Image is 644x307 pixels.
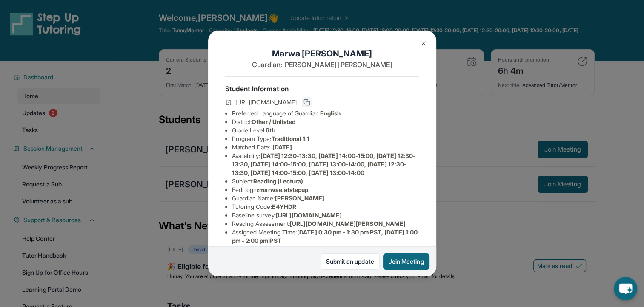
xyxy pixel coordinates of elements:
[232,211,419,220] li: Baseline survey :
[235,98,297,107] span: [URL][DOMAIN_NAME]
[320,110,341,117] span: English
[253,177,303,185] span: Reading (Lectura)
[232,143,419,152] li: Matched Date:
[232,109,419,118] li: Preferred Language of Guardian:
[614,277,637,300] button: chat-button
[232,203,419,211] li: Tutoring Code :
[232,220,419,228] li: Reading Assessment :
[232,118,419,126] li: District:
[232,177,419,186] li: Subject :
[232,135,419,143] li: Program Type:
[232,228,419,245] li: Assigned Meeting Time :
[232,245,419,253] li: Student end-of-year survey :
[420,40,427,47] img: Close Icon
[232,126,419,135] li: Grade Level:
[272,203,296,210] span: E4YHDR
[290,220,406,227] span: [URL][DOMAIN_NAME][PERSON_NAME]
[225,48,419,59] h1: Marwa [PERSON_NAME]
[321,253,380,270] a: Submit an update
[252,118,295,125] span: Other / Unlisted
[232,152,419,177] li: Availability:
[232,186,419,194] li: Eedi login :
[276,211,342,219] span: [URL][DOMAIN_NAME]
[272,144,292,151] span: [DATE]
[225,59,419,70] p: Guardian: [PERSON_NAME] [PERSON_NAME]
[225,84,419,94] h4: Student Information
[302,97,312,107] button: Copy link
[275,194,325,202] span: [PERSON_NAME]
[266,127,275,134] span: 6th
[232,228,418,244] span: [DATE] 0:30 pm - 1:30 pm PST, [DATE] 1:00 pm - 2:00 pm PST
[232,152,416,176] span: [DATE] 12:30-13:30, [DATE] 14:00-15:00, [DATE] 12:30-13:30, [DATE] 14:00-15:00, [DATE] 13:00-14:0...
[259,186,308,193] span: marwae.atstepup
[232,194,419,203] li: Guardian Name :
[383,253,429,270] button: Join Meeting
[271,135,309,142] span: Traditional 1:1
[308,245,374,253] span: [URL][DOMAIN_NAME]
